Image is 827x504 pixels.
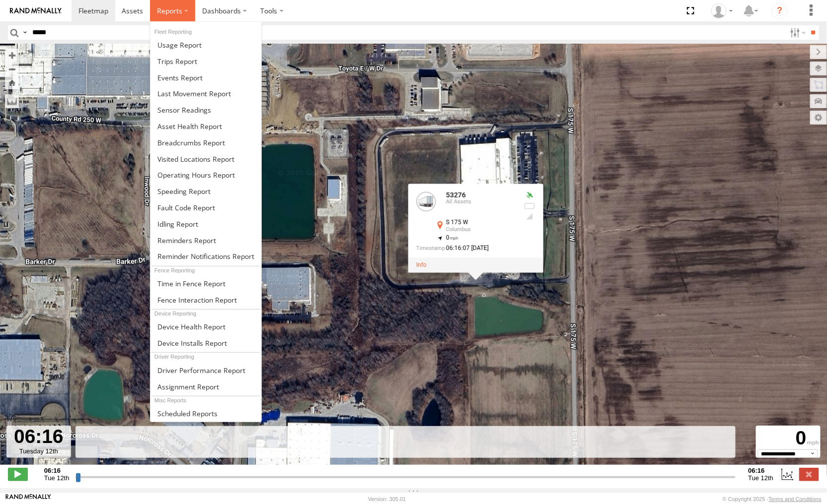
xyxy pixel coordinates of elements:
[799,468,819,481] label: Close
[757,427,819,449] div: 0
[446,199,516,205] div: All Assets
[8,468,28,481] label: Play/Stop
[749,474,774,482] span: Tue 12th Aug 2025
[150,151,261,167] a: Visited Locations Report
[150,378,261,395] a: Assignment Report
[150,85,261,102] a: Last Movement Report
[769,496,822,502] a: Terms and Conditions
[810,111,827,125] label: Map Settings
[150,362,261,378] a: Driver Performance Report
[150,37,261,53] a: Usage Report
[723,496,822,502] div: © Copyright 2025 -
[150,292,261,308] a: Fence Interaction Report
[150,405,261,422] a: Scheduled Reports
[44,467,70,474] strong: 06:16
[150,118,261,134] a: Asset Health Report
[150,199,261,216] a: Fault Code Report
[5,62,19,76] button: Zoom out
[150,69,261,86] a: Full Events Report
[44,474,70,482] span: Tue 12th Aug 2025
[416,191,436,211] a: View Asset Details
[150,183,261,199] a: Fleet Speed Report
[150,249,261,265] a: Service Reminder Notifications Report
[150,335,261,351] a: Device Installs Report
[150,232,261,249] a: Reminders Report
[10,7,62,14] img: rand-logo.svg
[150,53,261,69] a: Trips Report
[524,202,535,210] div: No battery health information received from this device.
[5,94,19,108] label: Measure
[749,467,774,474] strong: 06:16
[150,102,261,118] a: Sensor Readings
[772,3,788,19] i: ?
[5,49,19,62] button: Zoom in
[416,262,427,269] a: View Asset Details
[5,76,19,89] button: Zoom Home
[708,3,737,18] div: Miky Transport
[150,275,261,292] a: Time in Fences Report
[446,219,516,226] div: S 175 W
[150,216,261,232] a: Idling Report
[150,318,261,335] a: Device Health Report
[368,496,406,502] div: Version: 305.01
[446,227,516,233] div: Columbus
[524,213,535,221] div: Last Event GSM Signal Strength
[150,134,261,151] a: Breadcrumbs Report
[416,245,516,252] div: Date/time of location update
[150,167,261,183] a: Asset Operating Hours Report
[5,494,51,504] a: Visit our Website
[446,191,466,199] a: 53276
[446,234,458,241] span: 0
[524,191,535,199] div: Valid GPS Fix
[21,25,29,40] label: Search Query
[786,25,808,40] label: Search Filter Options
